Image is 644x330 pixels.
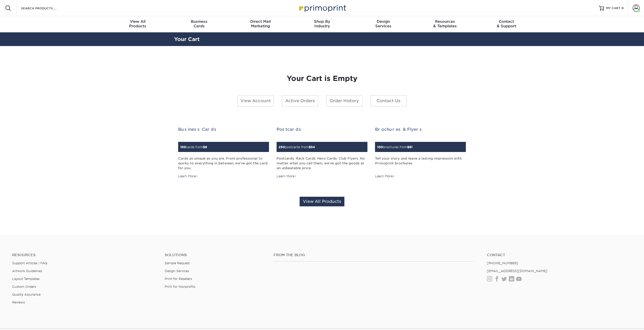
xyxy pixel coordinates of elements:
[476,19,537,24] span: Contact
[178,127,269,132] h2: Business Cards
[168,19,230,28] div: Cards
[300,197,344,206] a: View All Products
[279,145,315,149] small: postcards from
[476,16,537,32] a: Contact& Support
[178,127,269,179] a: Business Cards 100cards from$9 Cards as unique as you are. From professional to quirky to everyth...
[165,285,195,289] a: Print for Nonprofits
[107,16,169,32] a: View AllProducts
[407,145,409,149] span: $
[409,145,412,149] span: 61
[230,19,291,24] span: Direct Mail
[20,5,70,11] input: SEARCH PRODUCTS.....
[12,253,157,257] h4: Resources
[274,253,473,257] h4: From the Blog
[12,261,47,265] a: Support Articles | FAQ
[279,145,285,149] span: 250
[165,253,266,257] h4: Solutions
[178,139,178,139] img: Business Cards
[174,36,200,42] a: Your Cart
[165,269,189,273] a: Design Services
[326,95,363,107] a: Order History
[178,74,466,83] h1: Your Cart is Empty
[487,269,547,273] a: [EMAIL_ADDRESS][DOMAIN_NAME]
[377,145,383,149] span: 100
[297,3,347,13] img: Primoprint
[230,16,291,32] a: Direct MailMarketing
[107,19,169,28] div: Products
[277,127,367,132] h2: Postcards
[230,19,291,28] div: Marketing
[375,127,466,179] a: Brochures & Flyers 100brochures from$61 Tell your story and leave a lasting impression with Primo...
[237,95,274,107] a: View Account
[203,145,205,149] span: $
[476,19,537,28] div: & Support
[277,127,367,179] a: Postcards 250postcards from$54 Postcards. Rack Cards. Hero Cards. Club Flyers. No matter what you...
[168,16,230,32] a: BusinessCards
[178,156,269,171] div: Cards as unique as you are. From professional to quirky to everything in between, we've got the c...
[12,285,36,289] a: Custom Orders
[291,16,353,32] a: Shop ByIndustry
[606,6,620,10] span: MY CART
[375,156,466,171] div: Tell your story and leave a lasting impression with Primoprint brochures.
[375,174,395,179] div: Learn More
[487,261,518,265] a: [PHONE_NUMBER]
[309,145,311,149] span: $
[282,95,318,107] a: Active Orders
[291,19,353,24] span: Shop By
[107,19,169,24] span: View All
[12,269,42,273] a: Artwork Guidelines
[311,145,315,149] span: 54
[375,127,466,132] h2: Brochures & Flyers
[353,16,414,32] a: DesignServices
[487,253,632,257] a: Contact
[353,19,414,24] span: Design
[168,19,230,24] span: Business
[277,174,297,179] div: Learn More
[414,19,476,24] span: Resources
[353,19,414,28] div: Services
[180,145,207,149] small: cards from
[180,145,186,149] span: 100
[12,293,40,296] a: Quality Assurance
[12,277,39,281] a: Layout Templates
[277,156,367,171] div: Postcards. Rack Cards. Hero Cards. Club Flyers. No matter what you call them, we've got the goods...
[277,139,277,139] img: Postcards
[370,95,407,107] a: Contact Us
[12,300,25,304] a: Reviews
[377,145,412,149] small: brochures from
[205,145,207,149] span: 9
[414,16,476,32] a: Resources& Templates
[621,6,624,10] span: 0
[165,261,190,265] a: Sample Request
[414,19,476,28] div: & Templates
[165,277,192,281] a: Print for Resellers
[291,19,353,28] div: Industry
[178,174,198,179] div: Learn More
